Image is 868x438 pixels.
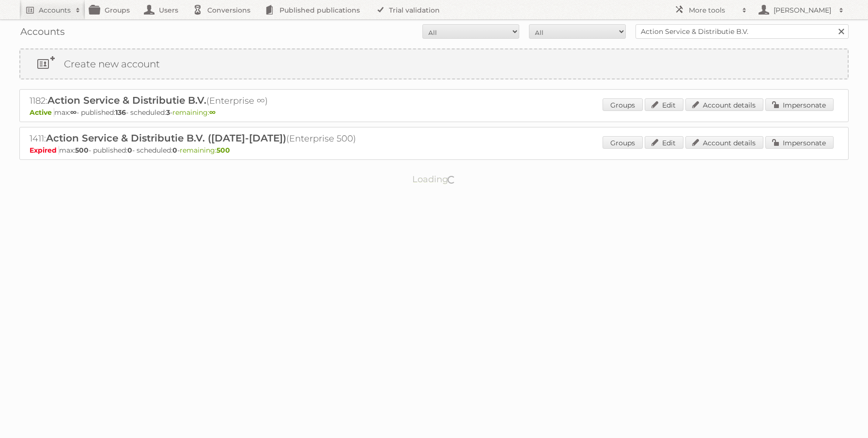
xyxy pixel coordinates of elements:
[603,136,643,149] a: Groups
[765,98,834,111] a: Impersonate
[46,132,286,144] span: Action Service & Distributie B.V. ([DATE]-[DATE])
[645,136,683,149] a: Edit
[30,108,838,117] p: max: - published: - scheduled: -
[166,108,170,117] strong: 3
[30,94,369,107] h2: 1182: (Enterprise ∞)
[172,108,216,117] span: remaining:
[645,98,683,111] a: Edit
[75,146,89,155] strong: 500
[20,49,848,78] a: Create new account
[685,136,763,149] a: Account details
[30,146,838,155] p: max: - published: - scheduled: -
[217,146,230,155] strong: 500
[603,98,643,111] a: Groups
[765,136,834,149] a: Impersonate
[771,5,834,15] h2: [PERSON_NAME]
[127,146,132,155] strong: 0
[209,108,216,117] strong: ∞
[382,170,487,189] p: Loading
[70,108,77,117] strong: ∞
[180,146,230,155] span: remaining:
[172,146,177,155] strong: 0
[30,146,59,155] span: Expired
[30,132,369,145] h2: 1411: (Enterprise 500)
[115,108,126,117] strong: 136
[39,5,71,15] h2: Accounts
[47,94,206,106] span: Action Service & Distributie B.V.
[30,108,54,117] span: Active
[689,5,737,15] h2: More tools
[685,98,763,111] a: Account details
